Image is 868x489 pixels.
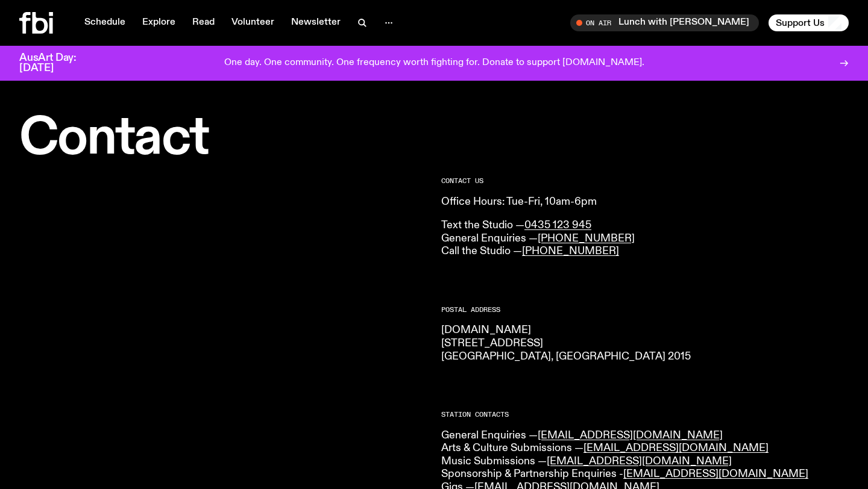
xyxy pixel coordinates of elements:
[19,114,427,163] h1: Contact
[441,307,849,313] h2: Postal Address
[547,456,732,467] a: [EMAIL_ADDRESS][DOMAIN_NAME]
[522,246,619,257] a: [PHONE_NUMBER]
[135,14,183,31] a: Explore
[769,14,849,31] button: Support Us
[538,430,723,441] a: [EMAIL_ADDRESS][DOMAIN_NAME]
[224,58,644,69] p: One day. One community. One frequency worth fighting for. Donate to support [DOMAIN_NAME].
[441,411,849,418] h2: Station Contacts
[441,324,849,363] p: [DOMAIN_NAME] [STREET_ADDRESS] [GEOGRAPHIC_DATA], [GEOGRAPHIC_DATA] 2015
[19,53,96,73] h3: AusArt Day: [DATE]
[538,233,635,244] a: [PHONE_NUMBER]
[284,14,348,31] a: Newsletter
[623,469,808,479] a: [EMAIL_ADDRESS][DOMAIN_NAME]
[77,14,133,31] a: Schedule
[441,219,849,258] p: Text the Studio — General Enquiries — Call the Studio —
[583,443,769,453] a: [EMAIL_ADDRESS][DOMAIN_NAME]
[524,220,591,231] a: 0435 123 945
[570,14,759,31] button: On AirLunch with [PERSON_NAME]
[185,14,222,31] a: Read
[776,17,825,28] span: Support Us
[224,14,281,31] a: Volunteer
[441,196,849,209] p: Office Hours: Tue-Fri, 10am-6pm
[441,178,849,184] h2: CONTACT US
